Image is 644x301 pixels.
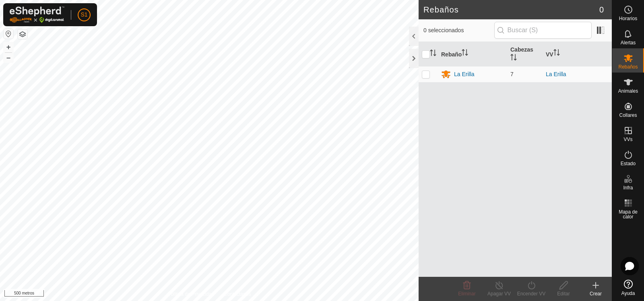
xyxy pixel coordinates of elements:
input: Buscar (S) [494,22,592,39]
font: Estado [621,161,636,166]
font: Rebaños [618,64,638,70]
font: + [6,43,11,51]
font: Alertas [621,40,636,46]
font: Rebaño [441,51,462,57]
button: Capas del Mapa [18,29,27,39]
p-sorticon: Activar para ordenar [510,55,517,62]
font: La Erilla [454,71,475,77]
font: Contáctanos [224,291,251,297]
font: Rebaños [423,5,459,14]
font: Encender VV [517,291,546,297]
a: Ayuda [612,276,644,299]
p-sorticon: Activar para ordenar [553,50,560,57]
font: Apagar VV [487,291,511,297]
p-sorticon: Activar para ordenar [430,51,436,57]
font: VVs [623,137,632,142]
font: Collares [619,112,637,118]
font: Editar [557,291,570,297]
font: VV [546,51,553,57]
button: + [4,42,13,52]
font: S1 [80,11,87,18]
font: Mapa de calor [619,209,638,220]
font: Infra [623,185,633,191]
button: – [4,53,13,62]
button: Restablecer mapa [4,29,13,39]
font: Eliminar [458,291,475,297]
font: Ayuda [621,291,635,296]
a: La Erilla [546,71,566,77]
font: Animales [618,88,638,94]
font: Política de Privacidad [168,291,214,297]
font: Crear [590,291,602,297]
font: 0 [599,5,604,14]
img: Logotipo de Gallagher [10,6,64,23]
font: 0 seleccionados [423,27,464,33]
p-sorticon: Activar para ordenar [462,50,468,57]
font: 7 [510,71,514,77]
font: Cabezas [510,46,533,53]
a: Contáctanos [224,291,251,298]
font: Horarios [619,16,637,21]
a: Política de Privacidad [168,291,214,298]
font: – [6,53,10,62]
